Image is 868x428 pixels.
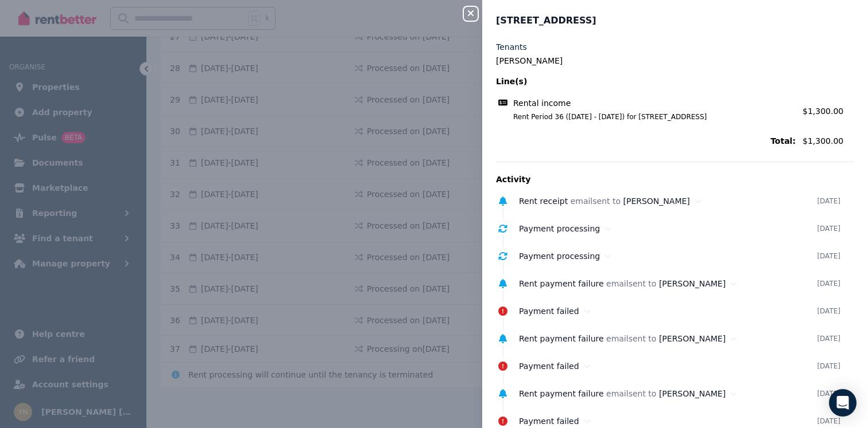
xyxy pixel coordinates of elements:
[817,307,840,316] time: [DATE]
[519,197,568,206] span: Rent receipt
[803,135,854,147] span: $1,300.00
[817,417,840,426] time: [DATE]
[519,252,600,261] span: Payment processing
[519,279,604,288] span: Rent payment failure
[496,41,527,53] label: Tenants
[519,334,604,343] span: Rent payment failure
[519,388,817,399] div: email sent to
[659,389,726,398] span: [PERSON_NAME]
[496,14,596,28] span: [STREET_ADDRESS]
[496,55,854,66] legend: [PERSON_NAME]
[496,174,854,185] p: Activity
[817,389,840,398] time: [DATE]
[817,252,840,261] time: [DATE]
[519,389,604,398] span: Rent payment failure
[519,278,817,289] div: email sent to
[623,197,689,206] span: [PERSON_NAME]
[519,417,579,426] span: Payment failed
[817,224,840,233] time: [DATE]
[496,76,796,87] span: Line(s)
[817,197,840,206] time: [DATE]
[817,334,840,343] time: [DATE]
[817,279,840,288] time: [DATE]
[519,362,579,371] span: Payment failed
[499,112,796,121] span: Rent Period 36 ([DATE] - [DATE]) for [STREET_ADDRESS]
[659,334,726,343] span: [PERSON_NAME]
[519,195,817,207] div: email sent to
[496,135,796,147] span: Total:
[817,362,840,371] time: [DATE]
[513,97,571,109] span: Rental income
[803,107,843,116] span: $1,300.00
[519,224,600,233] span: Payment processing
[829,389,857,417] div: Open Intercom Messenger
[519,333,817,344] div: email sent to
[519,307,579,316] span: Payment failed
[659,279,726,288] span: [PERSON_NAME]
